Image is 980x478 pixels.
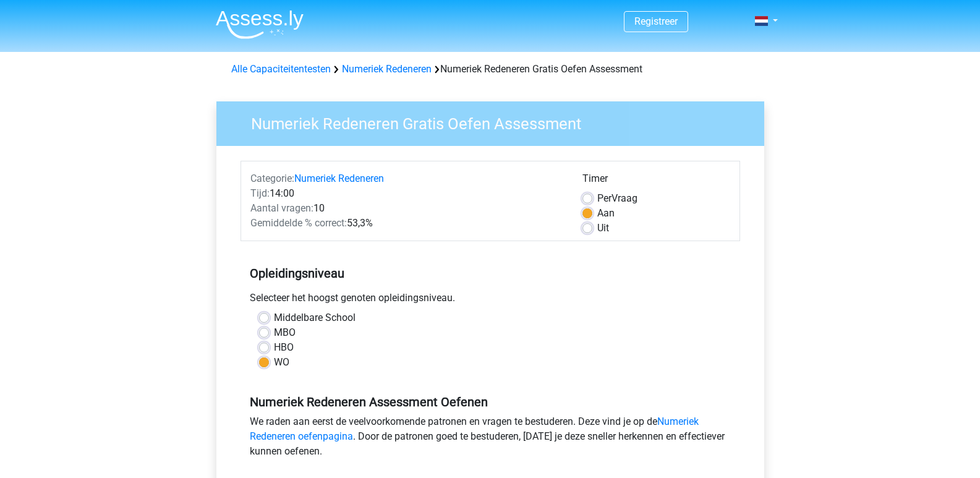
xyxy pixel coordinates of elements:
div: We raden aan eerst de veelvoorkomende patronen en vragen te bestuderen. Deze vind je op de . Door... [241,414,740,464]
div: 10 [241,201,573,216]
h5: Numeriek Redeneren Assessment Oefenen [250,395,731,409]
a: Numeriek Redeneren [342,63,432,75]
span: Categorie: [250,173,294,184]
label: HBO [274,340,294,355]
a: Numeriek Redeneren oefenpagina [250,416,699,442]
label: MBO [274,325,296,340]
div: Numeriek Redeneren Gratis Oefen Assessment [226,62,754,77]
a: Registreer [634,15,678,27]
div: 53,3% [241,216,573,231]
span: Aantal vragen: [250,202,313,214]
label: WO [274,355,289,370]
span: Per [597,192,611,204]
h3: Numeriek Redeneren Gratis Oefen Assessment [236,109,755,134]
h5: Opleidingsniveau [250,261,731,286]
span: Gemiddelde % correct: [250,217,347,229]
span: Tijd: [250,187,270,199]
div: 14:00 [241,186,573,201]
div: Timer [582,171,730,191]
label: Uit [597,221,609,236]
div: Selecteer het hoogst genoten opleidingsniveau. [241,291,740,310]
label: Vraag [597,191,637,206]
label: Aan [597,206,615,221]
img: Assessly [216,10,304,39]
label: Middelbare School [274,310,356,325]
a: Numeriek Redeneren [294,173,384,184]
a: Alle Capaciteitentesten [231,63,331,75]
